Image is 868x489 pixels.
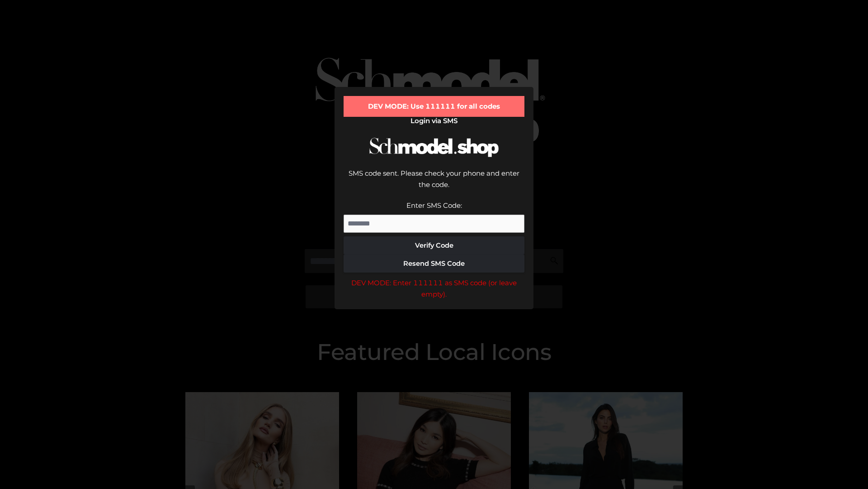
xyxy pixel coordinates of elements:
[344,117,524,125] h2: Login via SMS
[344,236,524,254] button: Verify Code
[344,96,524,117] div: DEV MODE: Use 111111 for all codes
[344,168,524,200] div: SMS code sent. Please check your phone and enter the code.
[344,254,524,273] button: Resend SMS Code
[406,201,462,210] label: Enter SMS Code:
[366,129,502,165] img: Schmodel Logo
[344,277,524,300] div: DEV MODE: Enter 111111 as SMS code (or leave empty).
